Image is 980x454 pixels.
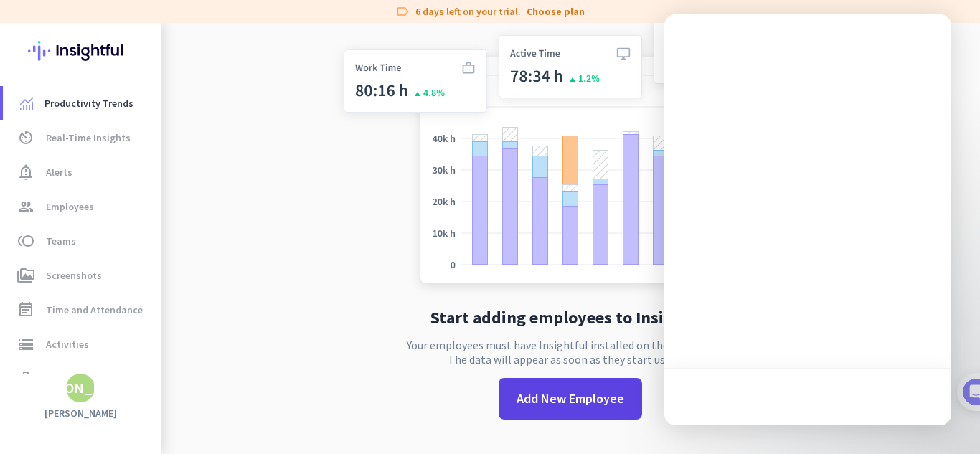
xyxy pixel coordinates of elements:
[46,129,131,146] span: Real-Time Insights
[20,97,33,110] img: menu-item
[46,336,89,353] span: Activities
[3,293,161,327] a: event_noteTime and Attendance
[3,86,161,120] a: menu-itemProductivity Trends
[3,258,161,293] a: perm_mediaScreenshots
[46,267,102,284] span: Screenshots
[17,370,34,387] i: work_outline
[46,301,143,318] span: Time and Attendance
[17,198,34,215] i: group
[527,4,585,19] a: Choose plan
[28,23,133,79] img: Insightful logo
[3,120,161,155] a: av_timerReal-Time Insights
[17,129,34,146] i: av_timer
[17,301,34,318] i: event_note
[17,267,34,284] i: perm_media
[430,309,711,326] h2: Start adding employees to Insightful
[44,95,133,112] span: Productivity Trends
[46,232,76,250] span: Teams
[3,155,161,189] a: notification_importantAlerts
[17,336,34,353] i: storage
[46,198,94,215] span: Employees
[3,361,161,396] a: work_outlineProjects
[46,164,72,181] span: Alerts
[499,378,642,420] button: Add New Employee
[17,232,34,250] i: toll
[517,389,624,408] span: Add New Employee
[3,189,161,224] a: groupEmployees
[3,224,161,258] a: tollTeams
[3,327,161,361] a: storageActivities
[407,338,734,366] p: Your employees must have Insightful installed on their computers. The data will appear as soon as...
[27,381,135,395] div: [PERSON_NAME]
[333,12,808,298] img: no-search-results
[17,164,34,181] i: notification_important
[46,370,83,387] span: Projects
[395,4,410,19] i: label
